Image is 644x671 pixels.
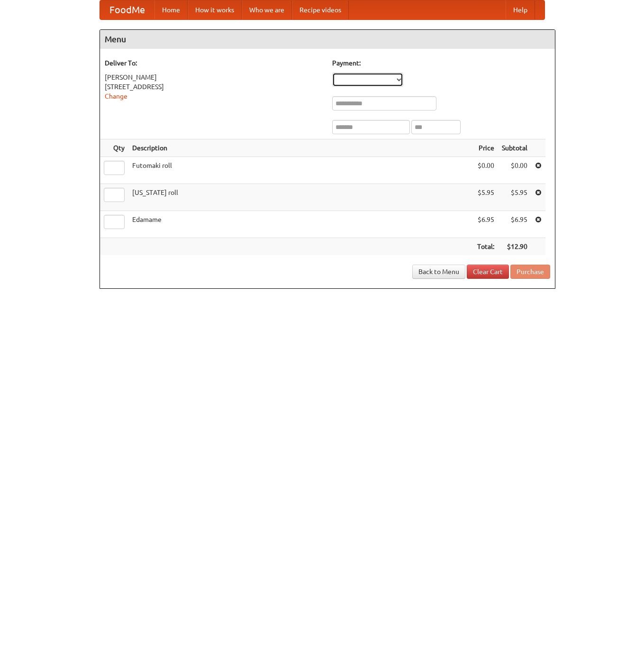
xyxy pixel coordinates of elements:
a: Home [154,0,188,19]
a: FoodMe [100,0,154,19]
th: $12.90 [498,238,531,256]
td: Futomaki roll [128,157,473,184]
td: $6.95 [473,211,498,238]
a: Back to Menu [412,265,465,279]
a: Help [506,0,535,19]
th: Total: [473,238,498,256]
td: Edamame [128,211,473,238]
div: [PERSON_NAME] [105,73,323,82]
td: [US_STATE] roll [128,184,473,211]
a: How it works [188,0,242,19]
a: Who we are [242,0,292,19]
div: [STREET_ADDRESS] [105,82,323,92]
th: Description [128,139,473,157]
h4: Menu [100,30,555,49]
td: $5.95 [498,184,531,211]
td: $0.00 [473,157,498,184]
td: $6.95 [498,211,531,238]
a: Change [105,92,127,100]
a: Clear Cart [467,265,509,279]
td: $0.00 [498,157,531,184]
th: Subtotal [498,139,531,157]
th: Price [473,139,498,157]
h5: Payment: [332,58,550,68]
h5: Deliver To: [105,58,323,68]
th: Qty [100,139,128,157]
button: Purchase [510,265,550,279]
a: Recipe videos [292,0,349,19]
td: $5.95 [473,184,498,211]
